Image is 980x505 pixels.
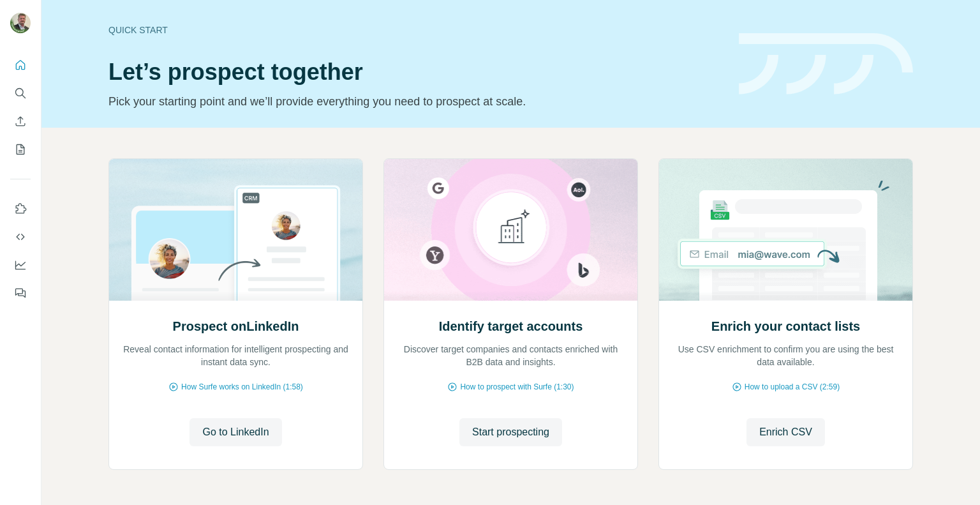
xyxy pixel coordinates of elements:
button: Enrich CSV [746,418,825,446]
span: How to upload a CSV (2:59) [745,381,840,393]
div: Quick start [108,24,724,36]
p: Pick your starting point and we’ll provide everything you need to prospect at scale. [108,93,724,110]
button: Quick start [10,54,31,77]
img: Prospect on LinkedIn [108,159,363,301]
button: Enrich CSV [10,110,31,133]
button: Go to LinkedIn [189,418,281,446]
img: banner [739,33,913,95]
span: How to prospect with Surfe (1:30) [460,381,574,393]
img: Avatar [10,13,31,33]
img: Enrich your contact lists [658,159,913,301]
h2: Enrich your contact lists [711,317,860,335]
button: Use Surfe on LinkedIn [10,197,31,220]
img: Identify target accounts [383,159,638,301]
span: How Surfe works on LinkedIn (1:58) [181,381,303,393]
span: Go to LinkedIn [202,425,269,440]
button: Use Surfe API [10,225,31,248]
button: Start prospecting [459,418,562,446]
button: Feedback [10,282,31,305]
span: Start prospecting [472,425,549,440]
button: My lists [10,138,31,161]
h1: Let’s prospect together [108,59,724,85]
h2: Prospect on [173,317,299,335]
span: LinkedIn [246,319,299,333]
span: Enrich CSV [759,425,812,440]
p: Use CSV enrichment to confirm you are using the best data available. [672,343,900,368]
p: Reveal contact information for intelligent prospecting and instant data sync. [122,343,350,368]
button: Search [10,82,31,105]
h2: Identify target accounts [439,317,583,335]
p: Discover target companies and contacts enriched with B2B data and insights. [397,343,625,368]
button: Dashboard [10,253,31,276]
